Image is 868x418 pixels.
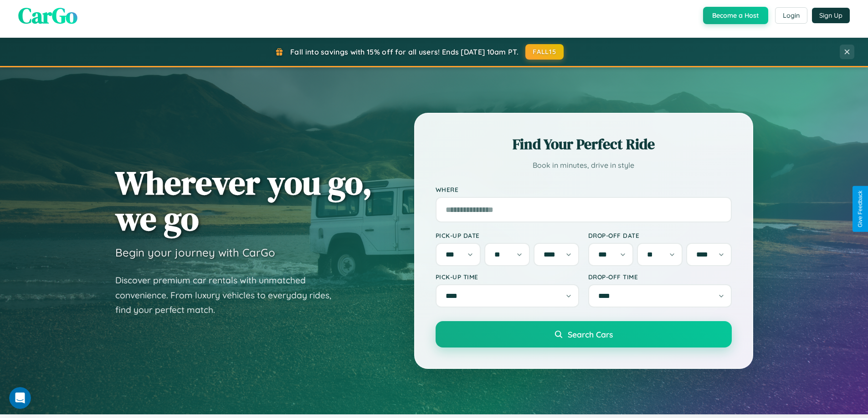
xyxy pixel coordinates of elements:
span: Fall into savings with 15% off for all users! Ends [DATE] 10am PT. [290,47,519,56]
div: Give Feedback [857,191,863,227]
p: Discover premium car rentals with unmatched convenience. From luxury vehicles to everyday rides, ... [115,273,343,317]
button: Login [775,7,807,24]
label: Where [436,186,732,193]
iframe: Intercom live chat [9,387,31,409]
button: Sign Up [812,8,850,23]
label: Drop-off Time [588,273,732,281]
button: FALL15 [525,44,564,60]
h3: Begin your journey with CarGo [115,246,275,259]
label: Pick-up Time [436,273,579,281]
button: Become a Host [703,7,768,24]
label: Pick-up Date [436,232,579,239]
button: Search Cars [436,321,732,347]
span: Search Cars [568,329,613,339]
span: CarGo [18,0,77,30]
h2: Find Your Perfect Ride [436,134,732,154]
label: Drop-off Date [588,232,732,239]
h1: Wherever you go, we go [115,165,372,237]
p: Book in minutes, drive in style [436,159,732,172]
